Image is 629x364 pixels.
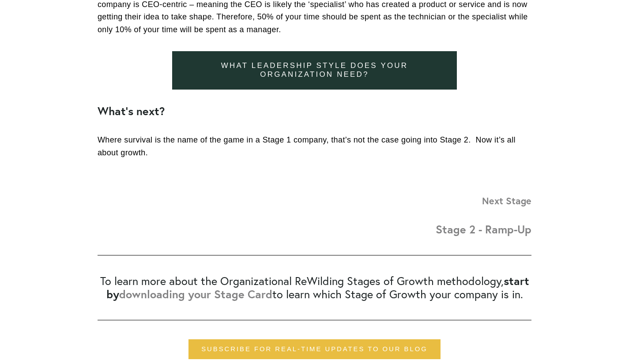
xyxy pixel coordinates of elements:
[482,195,531,206] a: Next Stage
[106,274,532,301] strong: start by
[98,134,531,159] p: Where survival is the name of the game in a Stage 1 company, that’s not the case going into Stage...
[436,222,531,236] a: Stage 2 - Ramp-Up
[98,104,165,118] strong: What’s next?
[482,195,531,207] strong: Next Stage
[172,51,456,90] a: What leadership style does your organization need?
[436,222,531,236] strong: Stage 2 - Ramp-Up
[188,339,440,359] a: Subscribe for real-time updates to our blog
[98,274,531,301] h2: To learn more about the Organizational ReWilding Stages of Growth methodology, to learn which Sta...
[119,287,272,301] strong: downloading your Stage Card
[119,287,272,301] a: downloading your Stage Card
